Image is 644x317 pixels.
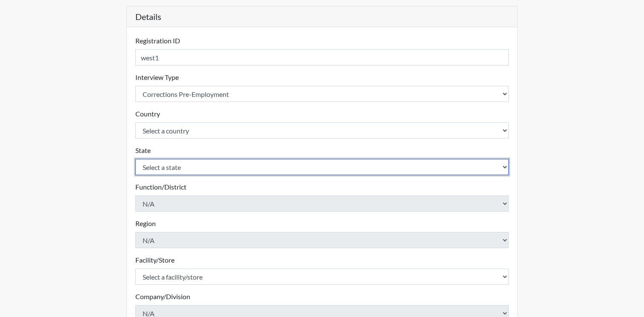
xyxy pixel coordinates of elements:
label: Country [135,109,160,119]
h5: Details [127,6,518,27]
label: State [135,145,151,156]
label: Registration ID [135,36,180,46]
label: Facility/Store [135,255,175,265]
input: Insert a Registration ID, which needs to be a unique alphanumeric value for each interviewee [135,49,509,65]
label: Region [135,218,156,229]
label: Company/Division [135,292,190,302]
label: Function/District [135,182,186,192]
label: Interview Type [135,72,179,82]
